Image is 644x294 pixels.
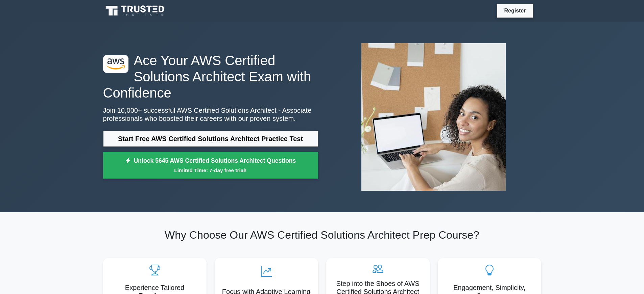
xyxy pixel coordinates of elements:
[103,52,318,101] h1: Ace Your AWS Certified Solutions Architect Exam with Confidence
[103,229,541,241] h2: Why Choose Our AWS Certified Solutions Architect Prep Course?
[112,166,310,174] small: Limited Time: 7-day free trial!
[103,152,318,179] a: Unlock 5645 AWS Certified Solutions Architect QuestionsLimited Time: 7-day free trial!
[103,106,318,123] p: Join 10,000+ successful AWS Certified Solutions Architect - Associate professionals who boosted t...
[103,131,318,147] a: Start Free AWS Certified Solutions Architect Practice Test
[500,6,530,15] a: Register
